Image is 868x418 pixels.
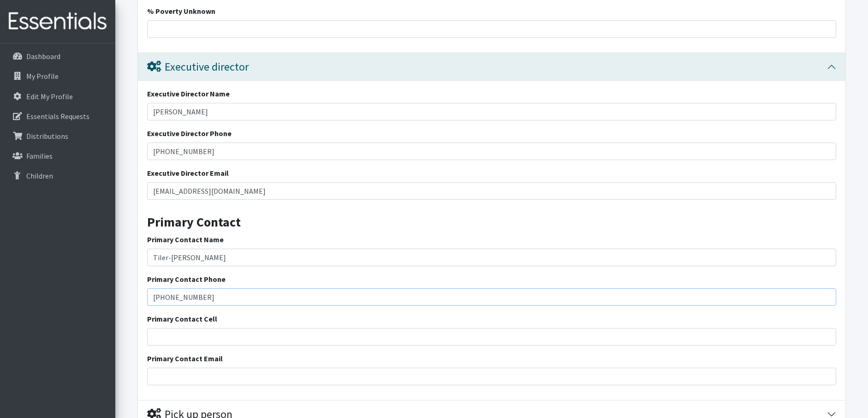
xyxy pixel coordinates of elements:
p: Distributions [26,131,68,141]
p: Essentials Requests [26,112,89,121]
a: Children [4,167,112,185]
p: Families [26,151,53,161]
label: Executive Director Email [147,167,229,179]
p: My Profile [26,72,59,81]
a: Distributions [4,127,112,145]
a: Edit My Profile [4,87,112,106]
button: Executive director [138,53,845,81]
a: Dashboard [4,47,112,66]
p: Dashboard [26,52,60,61]
p: Children [26,171,53,180]
strong: Primary Contact [147,214,241,230]
img: HumanEssentials [4,6,112,37]
label: Primary Contact Cell [147,313,217,324]
div: Executive director [147,60,249,74]
a: My Profile [4,67,112,85]
a: Essentials Requests [4,107,112,125]
label: Primary Contact Phone [147,274,226,285]
p: Edit My Profile [26,92,73,101]
label: Primary Contact Name [147,234,224,245]
label: Primary Contact Email [147,353,223,364]
label: Executive Director Phone [147,128,232,139]
label: Executive Director Name [147,88,230,99]
label: % Poverty Unknown [147,6,215,17]
a: Families [4,147,112,165]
